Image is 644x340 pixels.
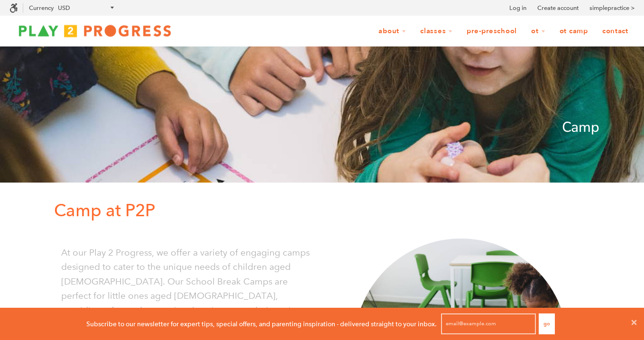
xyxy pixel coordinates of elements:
a: OT Camp [553,22,594,40]
a: Log in [509,3,526,13]
a: simplepractice > [589,3,635,13]
p: Subscribe to our newsletter for expert tips, special offers, and parenting inspiration - delivere... [86,319,437,329]
a: Create account [537,3,579,13]
a: Classes [414,22,459,40]
button: Go [539,313,555,334]
a: OT [525,22,552,40]
a: Contact [596,22,635,40]
input: email@example.com [441,313,536,334]
a: Pre-Preschool [460,22,523,40]
img: Play2Progress logo [9,21,180,40]
label: Currency [29,4,54,11]
p: Camp at P2P [54,197,599,224]
p: Camp [45,116,599,139]
a: About [372,22,412,40]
